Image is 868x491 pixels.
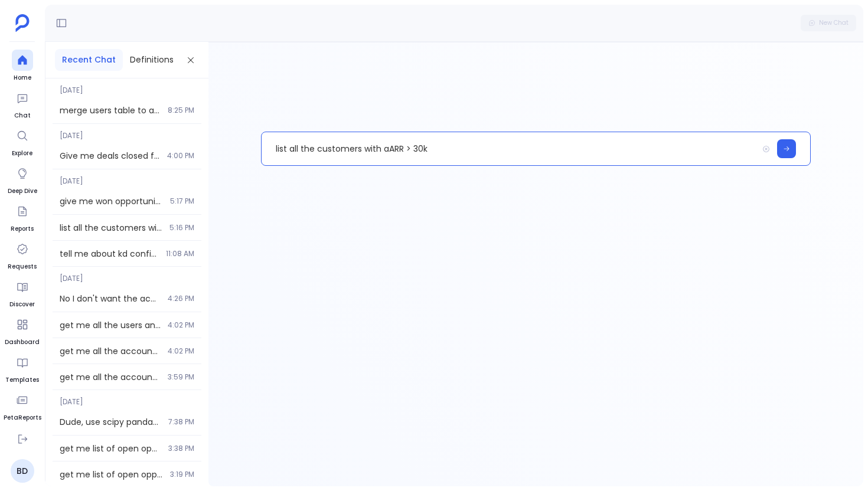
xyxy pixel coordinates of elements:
span: [DATE] [53,267,201,283]
span: 3:59 PM [168,372,194,382]
span: tell me about kd configured in the system [60,248,159,260]
span: Explore [12,149,33,158]
span: list all the customers with aARR > 30k [60,222,162,234]
button: Definitions [123,49,181,71]
span: 11:08 AM [166,249,194,258]
span: Requests [8,262,37,271]
span: Deep Dive [8,186,37,196]
span: give me won opportunities [60,195,163,207]
span: [DATE] [53,169,201,186]
a: PetaReports [4,389,41,423]
span: get me list of open opportunities [60,469,163,480]
span: [DATE] [53,78,201,95]
img: petavue logo [15,14,30,32]
a: Requests [8,238,37,271]
span: Reports [11,224,34,234]
span: Dude, use scipy pandas library "from scipy import stats, from sklearn.preprocessing import Standa... [60,416,161,428]
span: 4:26 PM [168,294,194,303]
span: 5:16 PM [169,223,194,233]
a: Deep Dive [8,163,37,196]
p: list all the customers with aARR > 30k [262,133,758,164]
span: Give me deals closed for last 2 years. [60,150,160,162]
span: [DATE] [53,390,201,407]
span: 4:02 PM [168,346,194,356]
span: 4:02 PM [168,320,194,330]
a: Home [12,50,33,83]
span: Templates [5,375,39,385]
a: Discover [9,276,35,309]
span: 5:17 PM [170,197,194,206]
span: PetaReports [4,413,41,423]
span: 3:19 PM [170,470,194,479]
a: Explore [12,125,33,158]
span: 8:25 PM [168,106,194,115]
a: Dashboard [5,314,40,347]
a: Reports [11,201,34,234]
a: Templates [5,352,39,385]
span: 3:38 PM [168,444,194,453]
span: Dashboard [5,338,40,347]
span: Home [12,73,33,83]
span: get me list of open opportunities [60,443,161,454]
span: merge users table to above output and then apply same filter like take deals closed for last 2 ye... [60,104,161,116]
a: Chat [12,87,33,120]
button: Recent Chat [55,49,123,71]
span: [DATE] [53,124,201,140]
a: BD [11,459,34,483]
span: get me all the users and opportunities closed in 2023 q1 and after [60,319,161,331]
span: No I don't want the accounts. I want the users [60,293,161,305]
span: get me all the accounts and opportunities closed in 2023 q1 and after [60,345,161,357]
span: Chat [12,111,33,120]
span: get me all the accounts and opportunities closed in 2023 q1 and after [60,371,161,383]
span: 7:38 PM [168,417,194,427]
span: 4:00 PM [167,151,194,161]
span: Discover [9,300,35,309]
